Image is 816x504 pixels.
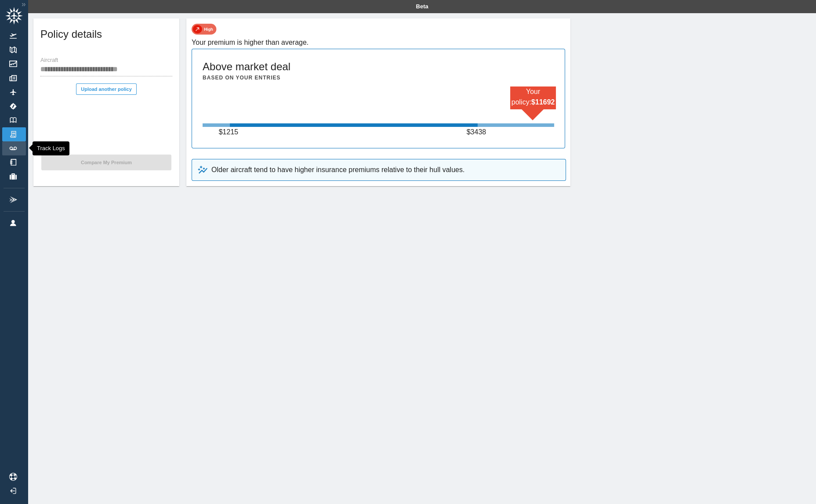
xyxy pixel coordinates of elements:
img: high-policy-chip-4dcd5ea648c96a6df0b3.svg [192,24,217,35]
p: Your policy: [510,86,556,108]
b: $ 11692 [531,98,555,106]
h5: Above market deal [203,60,290,74]
button: Upload another policy [76,83,137,95]
h5: Policy details [40,27,102,41]
h6: Based on your entries [203,74,280,82]
p: Older aircraft tend to have higher insurance premiums relative to their hull values. [211,165,464,175]
h6: Your premium is higher than average. [192,36,565,49]
p: $ 1215 [219,127,241,137]
div: Policy details [33,18,179,54]
img: uptrend-and-star-798e9c881b4915e3b082.svg [197,165,208,175]
label: Aircraft [40,57,58,65]
p: $ 3438 [467,127,489,137]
